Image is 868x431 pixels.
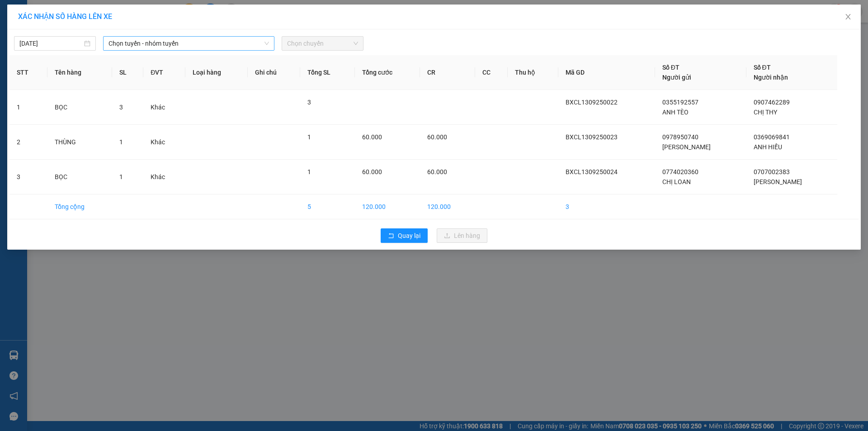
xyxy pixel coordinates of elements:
span: BXCL1309250024 [566,168,618,175]
span: Chọn tuyến - nhóm tuyến [108,37,269,50]
span: ANH HIẾU [754,143,782,151]
span: 0978950740 [662,133,698,141]
td: 3 [558,194,655,219]
span: Quay lại [398,231,420,241]
span: 60.000 [362,133,382,141]
th: Tên hàng [47,55,112,90]
span: 60.000 [427,168,447,175]
td: BỌC [47,160,112,194]
span: Chọn chuyến [287,37,358,50]
td: BỌC [47,90,112,125]
span: XÁC NHẬN SỐ HÀNG LÊN XE [18,12,112,21]
div: BX [PERSON_NAME] [8,8,151,19]
th: Tổng SL [300,55,355,90]
span: Người gửi [662,74,691,81]
span: 3 [307,99,311,106]
td: 2 [9,125,47,160]
span: 0907462289 [754,99,790,106]
span: Số ĐT [754,64,771,71]
span: 0355192557 [662,99,698,106]
span: 1 [119,138,123,146]
span: CHỊ THY [754,109,777,116]
th: ĐVT [143,55,185,90]
th: SL [112,55,144,90]
span: 0774020360 [662,168,698,175]
span: 60.000 [362,168,382,175]
span: BXCL1309250023 [566,133,618,141]
button: uploadLên hàng [437,228,487,243]
th: Ghi chú [248,55,300,90]
span: CHỊ LOAN [662,178,691,185]
td: Khác [143,90,185,125]
span: 1 [307,133,311,141]
td: 1 [9,90,47,125]
td: 3 [9,160,47,194]
td: THÙNG [47,125,112,160]
th: Mã GD [558,55,655,90]
th: Loại hàng [185,55,248,90]
th: Thu hộ [508,55,558,90]
span: DĐ: [8,42,21,52]
span: 1 [307,168,311,175]
span: Người nhận [754,74,788,81]
span: 0369069841 [754,133,790,141]
button: rollbackQuay lại [381,228,428,243]
td: Tổng cộng [47,194,112,219]
div: 0774020360 [8,29,151,42]
td: 5 [300,194,355,219]
span: close [844,13,852,20]
span: [PERSON_NAME] [662,143,711,151]
span: 0707002383 [754,168,790,175]
span: 60.000 [427,133,447,141]
span: 3 [119,104,123,111]
span: Số ĐT [662,64,679,71]
td: Khác [143,125,185,160]
span: Gửi: [8,9,22,18]
span: down [264,41,269,46]
span: BXCL1309250022 [566,99,618,106]
th: CR [420,55,475,90]
span: [DEMOGRAPHIC_DATA][GEOGRAPHIC_DATA] [8,52,151,84]
input: 13/09/2025 [19,38,82,48]
td: 120.000 [355,194,420,219]
th: CC [475,55,508,90]
span: ANH TÈO [662,109,689,116]
th: Tổng cước [355,55,420,90]
td: Khác [143,160,185,194]
th: STT [9,55,47,90]
button: Close [835,5,861,30]
div: CHỊ LOAN [8,19,151,29]
td: 120.000 [420,194,475,219]
span: 1 [119,173,123,180]
span: rollback [388,232,394,240]
span: [PERSON_NAME] [754,178,802,185]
